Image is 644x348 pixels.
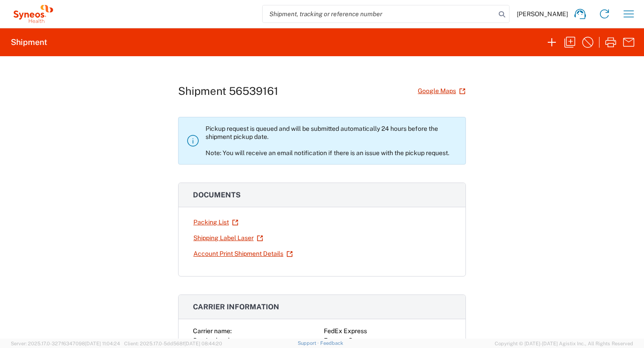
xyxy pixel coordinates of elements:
[298,340,320,346] a: Support
[193,214,239,230] a: Packing List
[206,125,458,157] p: Pickup request is queued and will be submitted automatically 24 hours before the shipment pickup ...
[193,327,232,335] span: Carrier name:
[178,85,278,98] h1: Shipment 56539161
[193,191,241,199] span: Documents
[11,341,120,346] span: Server: 2025.17.0-327f6347098
[184,341,222,346] span: [DATE] 08:44:20
[324,326,451,336] div: FedEx Express
[495,339,633,348] span: Copyright © [DATE]-[DATE] Agistix Inc., All Rights Reserved
[193,303,279,311] span: Carrier information
[193,337,231,344] span: Service level:
[193,246,293,262] a: Account Print Shipment Details
[85,341,120,346] span: [DATE] 11:04:24
[417,83,466,99] a: Google Maps
[11,37,47,48] h2: Shipment
[320,340,343,346] a: Feedback
[263,5,496,22] input: Shipment, tracking or reference number
[124,341,222,346] span: Client: 2025.17.0-5dd568f
[517,10,568,18] span: [PERSON_NAME]
[193,230,264,246] a: Shipping Label Laser
[324,336,451,345] div: Express Saver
